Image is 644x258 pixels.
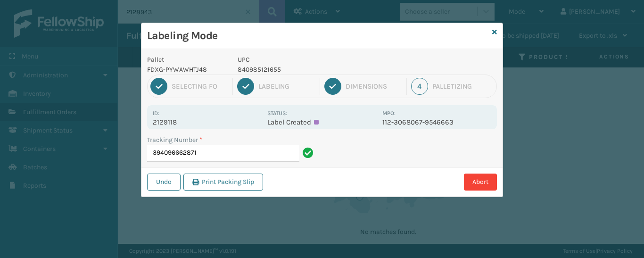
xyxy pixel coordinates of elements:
[411,78,428,95] div: 4
[172,82,228,91] div: Selecting FO
[237,78,254,95] div: 2
[183,174,263,191] button: Print Packing Slip
[258,82,315,91] div: Labeling
[147,55,226,65] p: Pallet
[382,118,491,126] p: 112-3068067-9546663
[153,118,262,126] p: 2129118
[147,174,181,191] button: Undo
[238,65,377,75] p: 840985121655
[147,29,488,43] h3: Labeling Mode
[150,78,167,95] div: 1
[346,82,402,91] div: Dimensions
[147,65,226,75] p: FDXG-PYWAWHTJ48
[147,135,202,145] label: Tracking Number
[267,118,376,126] p: Label Created
[267,110,287,117] label: Status:
[382,110,396,117] label: MPO:
[464,174,497,191] button: Abort
[324,78,341,95] div: 3
[238,55,377,65] p: UPC
[153,110,159,117] label: Id:
[432,82,494,91] div: Palletizing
